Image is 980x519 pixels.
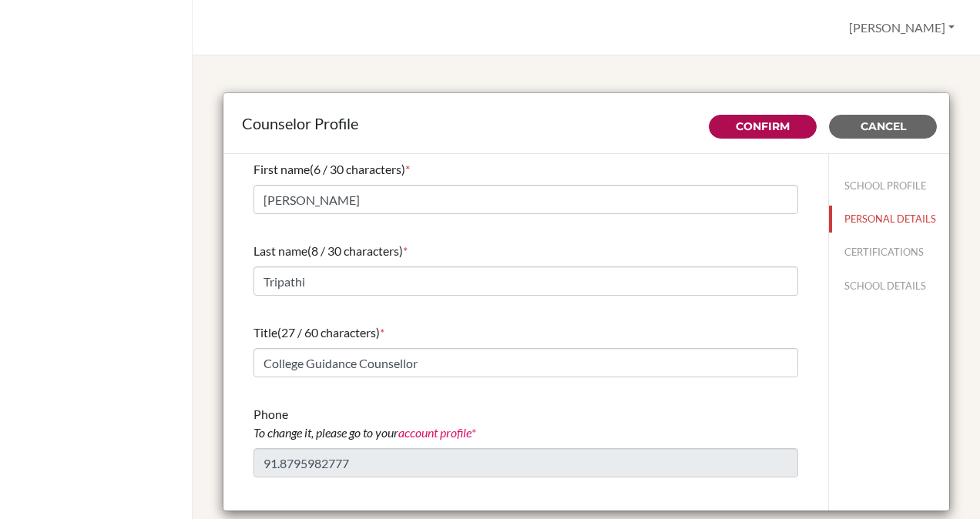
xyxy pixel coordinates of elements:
[829,239,949,266] button: CERTIFICATIONS
[829,172,949,199] button: SCHOOL PROFILE
[242,112,931,135] div: Counselor Profile
[310,162,405,176] span: (6 / 30 characters)
[253,325,277,340] span: Title
[829,273,949,300] button: SCHOOL DETAILS
[398,425,472,440] a: account profile
[253,162,310,176] span: First name
[842,13,962,42] button: [PERSON_NAME]
[253,425,472,440] i: To change it, please go to your
[277,325,380,340] span: (27 / 60 characters)
[829,206,949,233] button: PERSONAL DETAILS
[307,243,403,258] span: (8 / 30 characters)
[253,243,307,258] span: Last name
[253,407,472,440] span: Phone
